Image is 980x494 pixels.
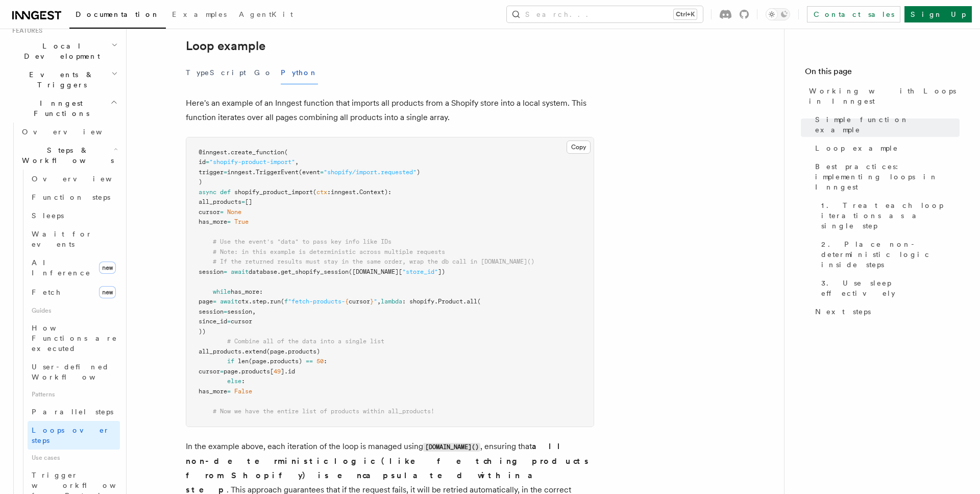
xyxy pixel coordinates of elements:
[231,149,284,156] span: create_function
[288,298,345,305] span: "fetch-products-
[821,239,960,270] span: 2. Place non-deterministic logic inside steps
[316,189,327,196] span: ctx
[231,268,249,275] span: await
[356,189,359,196] span: .
[238,368,241,375] span: .
[18,141,120,170] button: Steps & Workflows
[245,348,266,355] span: extend
[320,169,324,176] span: =
[28,282,120,302] a: Fetchnew
[266,298,270,305] span: .
[32,175,137,183] span: Overview
[227,218,231,225] span: =
[227,358,234,365] span: if
[316,358,324,365] span: 50
[32,288,61,296] span: Fetch
[349,298,370,305] span: cursor
[28,421,120,450] a: Loops over steps
[817,274,960,302] a: 3. Use sleep effectively
[209,158,295,166] span: "shopify-product-import"
[324,169,416,176] span: "shopify/import.requested"
[241,198,245,205] span: =
[805,65,960,82] h4: On this page
[28,188,120,206] a: Function steps
[32,193,110,201] span: Function steps
[32,426,110,444] span: Loops over steps
[199,198,241,205] span: all_products
[220,298,238,305] span: await
[32,363,124,381] span: User-defined Workflows
[241,348,245,355] span: .
[8,98,110,119] span: Inngest Functions
[327,189,331,196] span: :
[28,358,120,386] a: User-defined Workflows
[256,169,299,176] span: TriggerEvent
[815,161,960,192] span: Best practices: implementing loops in Inngest
[381,298,402,305] span: lambda
[28,450,120,466] span: Use cases
[231,318,252,325] span: cursor
[224,268,227,275] span: =
[349,268,402,275] span: ([DOMAIN_NAME][
[270,368,274,375] span: [
[241,378,245,385] span: :
[274,368,281,375] span: 49
[821,200,960,231] span: 1. Treat each loop iterations as a single step
[32,258,91,277] span: AI Inference
[227,169,256,176] span: inngest.
[252,298,266,305] span: step
[8,94,120,123] button: Inngest Functions
[234,218,249,225] span: True
[821,278,960,298] span: 3. Use sleep effectively
[186,61,246,84] button: TypeScript
[811,157,960,196] a: Best practices: implementing loops in Inngest
[28,206,120,225] a: Sleeps
[233,3,299,28] a: AgentKit
[359,189,391,196] span: Context):
[213,288,231,295] span: while
[32,211,64,220] span: Sleeps
[199,328,206,335] span: ))
[199,158,206,166] span: id
[186,39,265,53] a: Loop example
[28,253,120,282] a: AI Inferencenew
[199,348,241,355] span: all_products
[284,149,288,156] span: (
[199,178,202,185] span: )
[224,368,238,375] span: page
[213,298,216,305] span: =
[313,189,316,196] span: (
[206,158,209,166] span: =
[402,298,467,305] span: : shopify.Product.
[199,169,224,176] span: trigger
[249,358,302,365] span: (page.products)
[227,318,231,325] span: =
[32,324,117,352] span: How Functions are executed
[281,61,318,84] button: Python
[238,298,249,305] span: ctx
[370,298,374,305] span: }
[377,298,381,305] span: ,
[166,3,233,28] a: Examples
[234,189,313,196] span: shopify_product_import
[199,189,216,196] span: async
[199,208,220,216] span: cursor
[32,230,92,248] span: Wait for events
[266,348,320,355] span: (page.products)
[28,225,120,253] a: Wait for events
[811,302,960,321] a: Next steps
[331,189,356,196] span: inngest
[288,368,295,375] span: id
[811,110,960,139] a: Simple function example
[186,96,594,125] p: Here's an example of an Inngest function that imports all products from a Shopify store into a lo...
[99,286,116,298] span: new
[281,368,288,375] span: ].
[220,189,231,196] span: def
[477,298,481,305] span: (
[199,149,227,156] span: @inngest
[213,248,445,255] span: # Note: in this example is deterministic across multiple requests
[8,41,111,61] span: Local Development
[817,235,960,274] a: 2. Place non-deterministic logic inside steps
[281,298,284,305] span: (
[18,145,114,166] span: Steps & Workflows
